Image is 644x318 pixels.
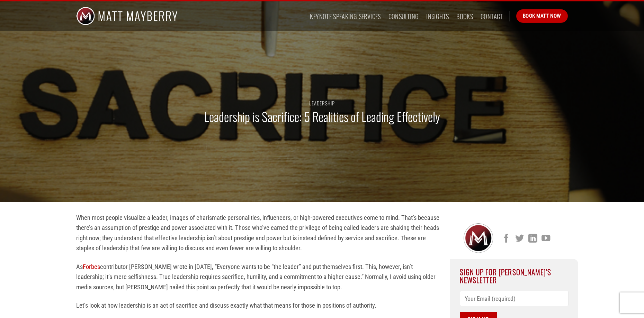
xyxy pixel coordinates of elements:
h1: Leadership is Sacrifice: 5 Realities of Leading Effectively [204,109,440,125]
span: Book Matt Now [523,12,561,20]
a: Books [456,10,473,22]
a: Leadership [309,99,334,107]
a: Follow on Twitter [515,234,524,244]
span: Sign Up For [PERSON_NAME]’s Newsletter [460,266,552,285]
a: Insights [426,10,449,22]
p: When most people visualize a leader, images of charismatic personalities, influencers, or high-po... [76,213,440,253]
p: Let’s look at how leadership is an act of sacrifice and discuss exactly what that means for those... [76,300,440,310]
a: Follow on LinkedIn [528,234,537,244]
a: Consulting [388,10,419,22]
a: Contact [481,10,503,22]
a: Book Matt Now [516,9,568,22]
a: Follow on Facebook [502,234,511,244]
input: Your Email (required) [460,291,569,306]
a: Forbes [83,263,100,270]
img: Matt Mayberry [76,1,178,31]
a: Follow on YouTube [542,234,550,244]
a: Keynote Speaking Services [310,10,381,22]
p: As contributor [PERSON_NAME] wrote in [DATE], “Everyone wants to be “the leader” and put themselv... [76,262,440,292]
